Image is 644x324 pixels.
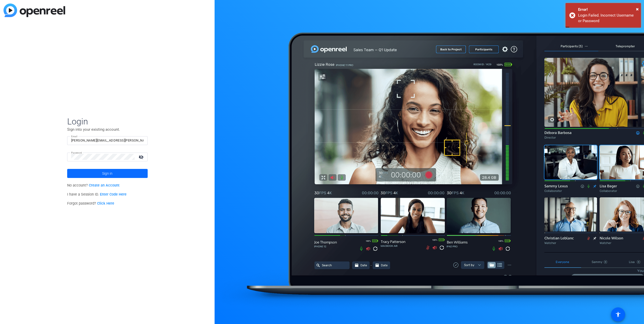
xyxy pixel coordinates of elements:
[67,192,127,197] span: I have a Session ID.
[67,127,148,132] p: Sign into your existing account.
[636,6,639,12] span: ×
[4,4,65,17] img: blue-gradient.svg
[67,116,148,127] span: Login
[67,201,114,206] span: Forgot password?
[71,151,82,154] mat-label: Password
[67,183,120,188] span: No account?
[102,167,112,180] span: Sign in
[578,7,637,13] div: Error!
[136,153,148,161] mat-icon: visibility_off
[71,137,144,144] input: Enter Email Address
[578,13,637,24] div: Login Failed. Incorrect Username or Password
[89,183,119,188] a: Create an Account
[97,201,114,206] a: Click Here
[67,169,148,178] button: Sign in
[615,311,621,317] mat-icon: accessibility
[71,135,77,138] mat-label: Email
[636,5,639,13] button: Close
[100,192,127,197] a: Enter Code Here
